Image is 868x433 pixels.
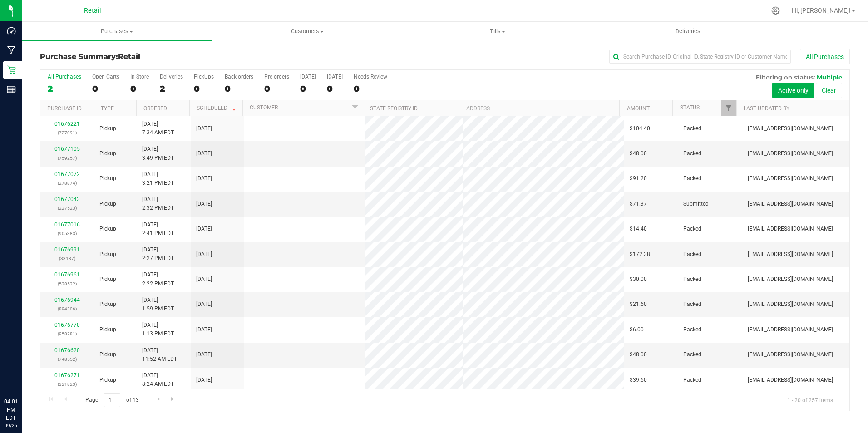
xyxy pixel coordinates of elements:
[194,84,214,94] div: 0
[683,225,701,233] span: Packed
[748,350,833,359] span: [EMAIL_ADDRESS][DOMAIN_NAME]
[348,100,363,116] a: Filter
[142,145,174,162] span: [DATE] 3:49 PM EDT
[54,322,80,328] a: 01676770
[196,225,212,233] span: [DATE]
[683,300,701,309] span: Packed
[196,174,212,183] span: [DATE]
[748,124,833,133] span: [EMAIL_ADDRESS][DOMAIN_NAME]
[46,204,89,212] p: (227523)
[194,74,214,80] div: PickUps
[748,376,833,384] span: [EMAIL_ADDRESS][DOMAIN_NAME]
[212,22,402,41] a: Customers
[54,372,80,379] a: 01676271
[7,26,16,35] inline-svg: Dashboard
[593,22,783,41] a: Deliveries
[142,246,174,263] span: [DATE] 2:27 PM EDT
[327,74,343,80] div: [DATE]
[748,325,833,334] span: [EMAIL_ADDRESS][DOMAIN_NAME]
[403,27,592,35] span: Tills
[167,393,180,405] a: Go to the last page
[54,196,80,202] a: 01677043
[354,74,387,80] div: Needs Review
[748,275,833,284] span: [EMAIL_ADDRESS][DOMAIN_NAME]
[683,250,701,259] span: Packed
[46,179,89,187] p: (278874)
[99,225,116,233] span: Pickup
[327,84,343,94] div: 0
[630,225,647,233] span: $14.40
[46,330,89,338] p: (958281)
[7,85,16,94] inline-svg: Reports
[54,146,80,152] a: 01677105
[46,254,89,263] p: (33187)
[683,174,701,183] span: Packed
[370,105,418,112] a: State Registry ID
[54,297,80,303] a: 01676944
[9,360,36,388] iframe: Resource center
[770,6,781,15] div: Manage settings
[84,7,101,15] span: Retail
[748,149,833,158] span: [EMAIL_ADDRESS][DOMAIN_NAME]
[142,170,174,187] span: [DATE] 3:21 PM EDT
[630,174,647,183] span: $91.20
[354,84,387,94] div: 0
[630,325,644,334] span: $6.00
[196,325,212,334] span: [DATE]
[99,124,116,133] span: Pickup
[142,321,174,338] span: [DATE] 1:13 PM EDT
[99,350,116,359] span: Pickup
[130,84,149,94] div: 0
[4,398,18,422] p: 04:01 PM EDT
[683,376,701,384] span: Packed
[46,280,89,288] p: (538532)
[46,355,89,364] p: (748552)
[92,74,119,80] div: Open Carts
[92,84,119,94] div: 0
[748,200,833,208] span: [EMAIL_ADDRESS][DOMAIN_NAME]
[609,50,791,64] input: Search Purchase ID, Original ID, State Registry ID or Customer Name...
[142,271,174,288] span: [DATE] 2:22 PM EDT
[196,149,212,158] span: [DATE]
[99,275,116,284] span: Pickup
[196,124,212,133] span: [DATE]
[160,74,183,80] div: Deliveries
[756,74,815,81] span: Filtering on status:
[748,250,833,259] span: [EMAIL_ADDRESS][DOMAIN_NAME]
[772,83,814,98] button: Active only
[160,84,183,94] div: 2
[54,347,80,354] a: 01676620
[683,275,701,284] span: Packed
[46,229,89,238] p: (905383)
[142,195,174,212] span: [DATE] 2:32 PM EDT
[48,84,81,94] div: 2
[630,275,647,284] span: $30.00
[46,380,89,389] p: (321823)
[816,83,842,98] button: Clear
[143,105,167,112] a: Ordered
[683,200,709,208] span: Submitted
[748,225,833,233] span: [EMAIL_ADDRESS][DOMAIN_NAME]
[225,84,253,94] div: 0
[627,105,650,112] a: Amount
[683,149,701,158] span: Packed
[630,376,647,384] span: $39.60
[22,22,212,41] a: Purchases
[99,149,116,158] span: Pickup
[99,200,116,208] span: Pickup
[630,300,647,309] span: $21.60
[250,104,278,111] a: Customer
[142,296,174,313] span: [DATE] 1:59 PM EDT
[142,346,177,364] span: [DATE] 11:52 AM EDT
[683,325,701,334] span: Packed
[99,250,116,259] span: Pickup
[630,200,647,208] span: $71.37
[7,65,16,74] inline-svg: Retail
[54,246,80,253] a: 01676991
[196,350,212,359] span: [DATE]
[99,325,116,334] span: Pickup
[817,74,842,81] span: Multiple
[196,376,212,384] span: [DATE]
[680,104,700,111] a: Status
[22,27,212,35] span: Purchases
